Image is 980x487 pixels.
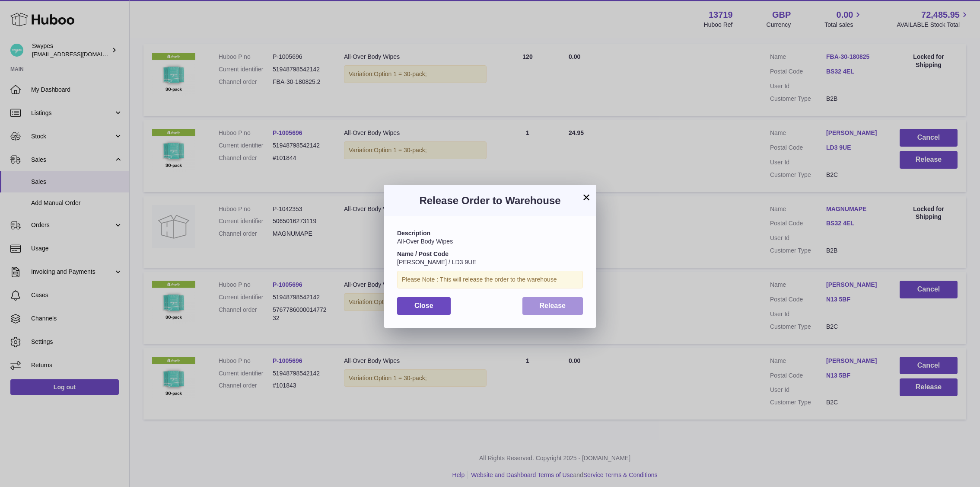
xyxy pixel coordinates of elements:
span: Close [414,302,433,309]
strong: Description [397,230,430,237]
button: × [581,192,592,202]
button: Release [522,297,583,315]
span: [PERSON_NAME] / LD3 9UE [397,259,477,266]
button: Close [397,297,451,315]
h3: Release Order to Warehouse [397,194,583,208]
span: All-Over Body Wipes [397,238,453,245]
div: Please Note : This will release the order to the warehouse [397,271,583,288]
strong: Name / Post Code [397,250,449,257]
span: Release [540,302,566,309]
